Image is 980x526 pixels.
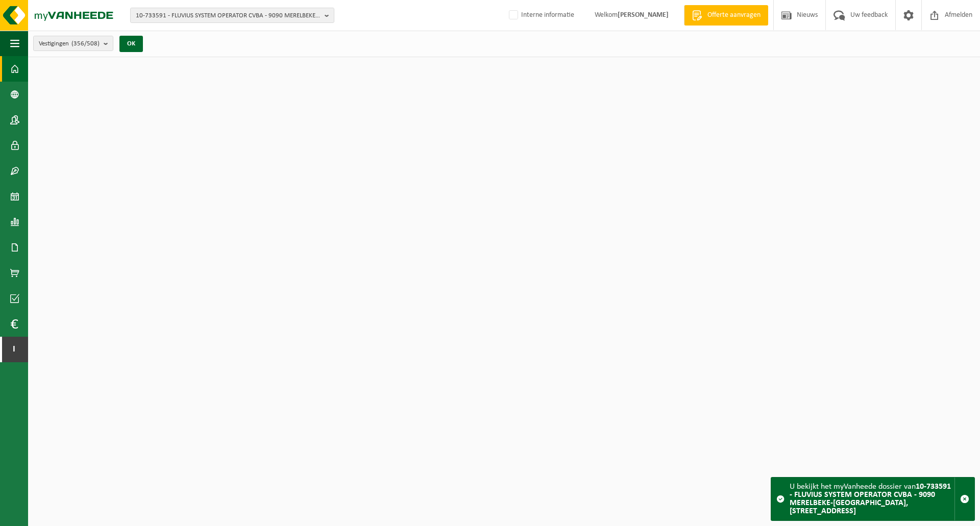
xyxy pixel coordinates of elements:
[33,36,113,51] button: Vestigingen(356/508)
[507,8,574,23] label: Interne informatie
[130,8,334,23] button: 10-733591 - FLUVIUS SYSTEM OPERATOR CVBA - 9090 MERELBEKE-[GEOGRAPHIC_DATA], [STREET_ADDRESS]
[136,8,321,23] span: 10-733591 - FLUVIUS SYSTEM OPERATOR CVBA - 9090 MERELBEKE-[GEOGRAPHIC_DATA], [STREET_ADDRESS]
[790,478,954,520] div: U bekijkt het myVanheede dossier van
[119,36,143,52] button: OK
[684,5,768,26] a: Offerte aanvragen
[705,10,763,20] span: Offerte aanvragen
[10,337,18,362] span: I
[790,483,951,515] strong: 10-733591 - FLUVIUS SYSTEM OPERATOR CVBA - 9090 MERELBEKE-[GEOGRAPHIC_DATA], [STREET_ADDRESS]
[71,40,100,47] count: (356/508)
[618,11,669,19] strong: [PERSON_NAME]
[39,36,100,52] span: Vestigingen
